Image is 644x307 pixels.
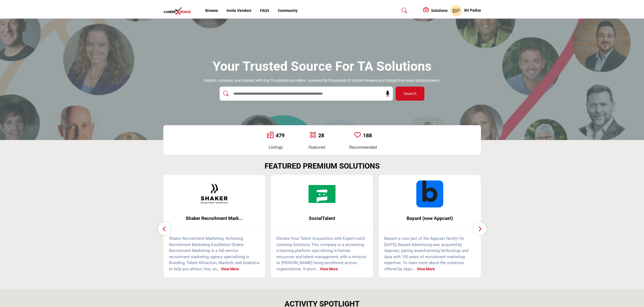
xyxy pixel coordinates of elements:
[387,215,473,222] span: Bayard (now Appcast)
[309,180,335,207] img: SocialTalent
[271,211,373,226] a: SocialTalent
[431,8,448,13] h5: Solutions
[320,267,338,271] a: View More
[416,180,443,207] img: Bayard (now Appcast)
[363,132,372,139] a: 188
[205,8,218,13] a: Browse
[464,8,481,13] h5: Bri Padua
[260,8,269,13] a: FAQ's
[387,211,473,226] b: Bayard (now Appcast)
[384,236,475,272] p: Bayard is now part of the Appcast family! On [DATE], Bayard Advertising was acquired by Appcast, ...
[396,6,411,15] a: Search
[267,144,285,150] div: Listings
[403,91,416,97] span: Search
[213,58,432,75] h1: Your Trusted Source for TA Solutions
[354,132,361,139] a: Go to Recommended
[169,236,260,272] p: Shaker Recruitment Marketing: Achieving Recruitment Marketing Excellence Shaker Recruitment Marke...
[279,215,365,222] span: SocialTalent
[423,7,448,14] div: Solutions
[172,215,257,222] span: Shaker Recruitment Mark...
[318,132,324,139] a: 28
[278,8,297,13] a: Community
[276,236,368,272] p: Elevate Your Talent Acquisition with Expert-Led E-Learning Solutions This company is a pioneering...
[221,267,239,271] a: View More
[201,180,228,207] img: Shaker Recruitment Marketing
[417,267,435,271] a: View More
[396,87,424,101] button: Search
[227,8,251,13] a: Invite Vendors
[164,211,265,226] a: Shaker Recruitment Mark...
[279,211,365,226] b: SocialTalent
[204,78,440,83] p: Explore, compare, and connect with top TA solution providers - powered by thousands of trusted re...
[265,162,380,171] h2: FEATURED PREMIUM SOLUTIONS
[413,267,416,271] span: ...
[349,144,377,150] div: Recommended
[163,6,194,15] img: Site Logo
[309,144,325,150] div: Featured
[310,132,316,139] a: Go to Featured
[316,267,319,271] span: ...
[217,267,220,271] span: ...
[379,211,481,226] a: Bayard (now Appcast)
[450,5,462,16] button: Show hide supplier dropdown
[172,211,257,226] b: Shaker Recruitment Marketing
[276,132,285,139] a: 479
